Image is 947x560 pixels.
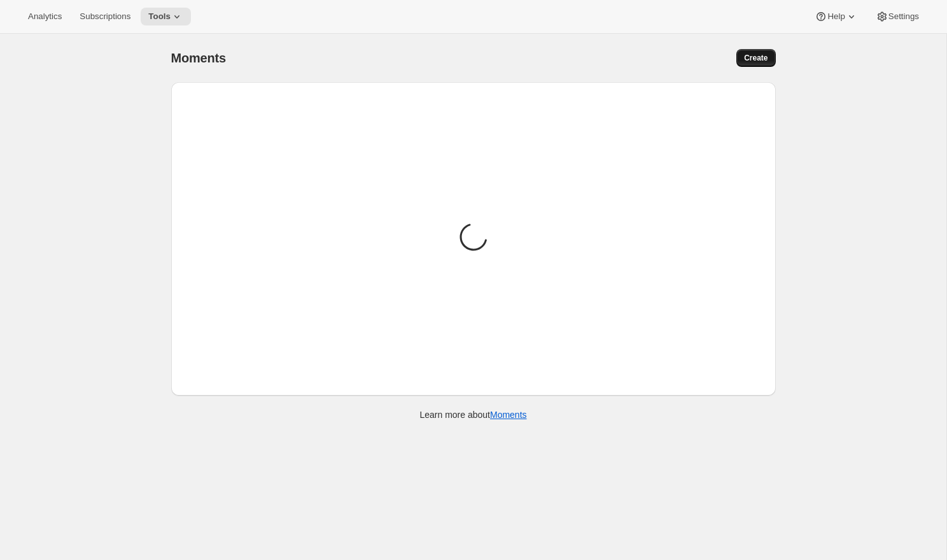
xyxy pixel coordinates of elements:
[72,8,138,25] button: Subscriptions
[419,408,526,421] p: Learn more about
[171,51,226,65] span: Moments
[28,11,62,22] span: Analytics
[807,8,865,25] button: Help
[490,410,527,420] a: Moments
[827,11,845,22] span: Help
[888,11,919,22] span: Settings
[80,11,130,22] span: Subscriptions
[744,53,768,63] span: Create
[20,8,69,25] button: Analytics
[736,49,775,67] button: Create
[148,11,171,22] span: Tools
[868,8,927,25] button: Settings
[141,8,191,25] button: Tools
